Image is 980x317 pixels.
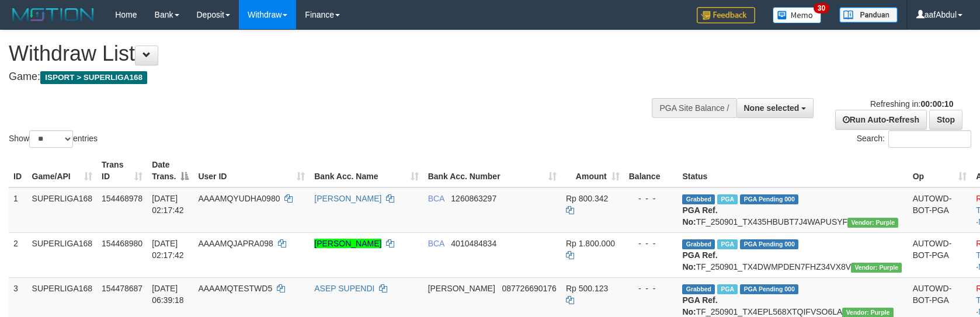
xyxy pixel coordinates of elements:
[682,295,717,316] b: PGA Ref. No:
[629,283,673,294] div: - - -
[697,7,755,23] img: Feedback.jpg
[851,263,902,273] span: Vendor URL: https://trx4.1velocity.biz
[682,239,715,249] span: Grabbed
[314,194,381,203] a: [PERSON_NAME]
[198,239,273,248] span: AAAAMQJAPRA098
[839,7,898,23] img: panduan.png
[652,98,736,118] div: PGA Site Balance /
[428,284,495,293] span: [PERSON_NAME]
[629,238,673,249] div: - - -
[682,284,715,294] span: Grabbed
[835,110,927,130] a: Run Auto-Refresh
[814,3,829,13] span: 30
[29,130,73,148] select: Showentries
[9,130,98,148] label: Show entries
[561,154,624,187] th: Amount: activate to sort column ascending
[920,99,953,109] strong: 00:00:10
[152,284,184,305] span: [DATE] 06:39:18
[857,130,971,148] label: Search:
[888,130,971,148] input: Search:
[310,154,423,187] th: Bank Acc. Name: activate to sort column ascending
[624,154,678,187] th: Balance
[423,154,561,187] th: Bank Acc. Number: activate to sort column ascending
[9,6,98,23] img: MOTION_logo.png
[9,42,642,65] h1: Withdraw List
[773,7,822,23] img: Button%20Memo.svg
[152,194,184,215] span: [DATE] 02:17:42
[908,232,972,277] td: AUTOWD-BOT-PGA
[682,194,715,204] span: Grabbed
[9,187,27,233] td: 1
[9,154,27,187] th: ID
[27,232,98,277] td: SUPERLIGA168
[929,110,962,130] a: Stop
[744,103,800,113] span: None selected
[717,194,738,204] span: Marked by aafchoeunmanni
[198,194,280,203] span: AAAAMQYUDHA0980
[102,194,143,203] span: 154468978
[677,187,908,233] td: TF_250901_TX435HBUBT7J4WAPUSYF
[27,187,98,233] td: SUPERLIGA168
[682,205,717,227] b: PGA Ref. No:
[102,284,143,293] span: 154478687
[193,154,310,187] th: User ID: activate to sort column ascending
[566,239,615,248] span: Rp 1.800.000
[908,187,972,233] td: AUTOWD-BOT-PGA
[717,284,738,294] span: Marked by aafmaleo
[740,194,798,204] span: PGA Pending
[27,154,98,187] th: Game/API: activate to sort column ascending
[40,71,147,84] span: ISPORT > SUPERLIGA168
[566,194,608,203] span: Rp 800.342
[152,239,184,260] span: [DATE] 02:17:42
[428,239,444,248] span: BCA
[102,239,143,248] span: 154468980
[740,284,798,294] span: PGA Pending
[629,193,673,204] div: - - -
[9,71,642,83] h4: Game:
[314,239,381,248] a: [PERSON_NAME]
[682,250,717,271] b: PGA Ref. No:
[451,239,496,248] span: Copy 4010484834 to clipboard
[908,154,972,187] th: Op: activate to sort column ascending
[566,284,608,293] span: Rp 500.123
[736,98,814,118] button: None selected
[451,194,496,203] span: Copy 1260863297 to clipboard
[97,154,147,187] th: Trans ID: activate to sort column ascending
[502,284,556,293] span: Copy 087726690176 to clipboard
[677,154,908,187] th: Status
[870,99,953,109] span: Refreshing in:
[847,218,898,228] span: Vendor URL: https://trx4.1velocity.biz
[314,284,374,293] a: ASEP SUPENDI
[147,154,193,187] th: Date Trans.: activate to sort column descending
[428,194,444,203] span: BCA
[740,239,798,249] span: PGA Pending
[677,232,908,277] td: TF_250901_TX4DWMPDEN7FHZ34VX8V
[9,232,27,277] td: 2
[717,239,738,249] span: Marked by aafchoeunmanni
[198,284,272,293] span: AAAAMQTESTWD5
